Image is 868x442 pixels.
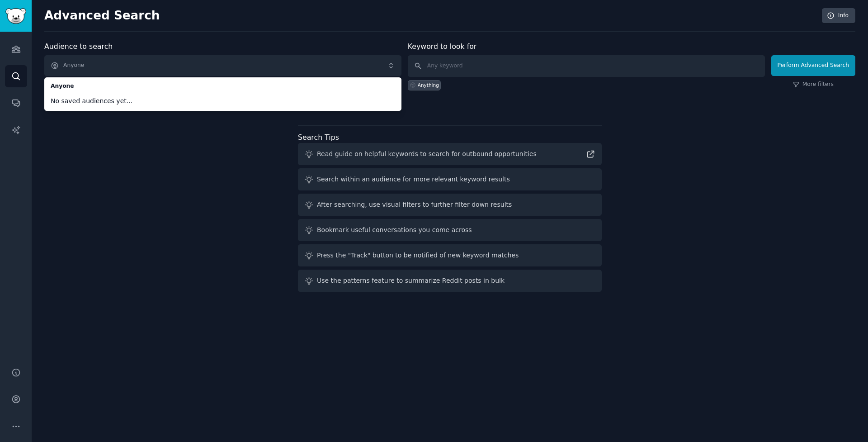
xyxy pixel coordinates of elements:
[51,96,395,106] span: No saved audiences yet...
[418,82,439,88] div: Anything
[298,133,339,142] label: Search Tips
[44,42,113,51] label: Audience to search
[317,149,537,159] div: Read guide on helpful keywords to search for outbound opportunities
[44,55,401,76] button: Anyone
[317,175,510,184] div: Search within an audience for more relevant keyword results
[822,8,855,24] a: Info
[317,251,519,260] div: Press the "Track" button to be notified of new keyword matches
[793,81,834,89] a: More filters
[51,82,395,90] span: Anyone
[317,276,505,285] div: Use the patterns feature to summarize Reddit posts in bulk
[5,8,26,24] img: GummySearch logo
[44,77,401,111] ul: Anyone
[408,55,765,77] input: Any keyword
[44,9,817,23] h2: Advanced Search
[771,55,855,76] button: Perform Advanced Search
[317,225,472,235] div: Bookmark useful conversations you come across
[408,42,477,51] label: Keyword to look for
[317,200,512,209] div: After searching, use visual filters to further filter down results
